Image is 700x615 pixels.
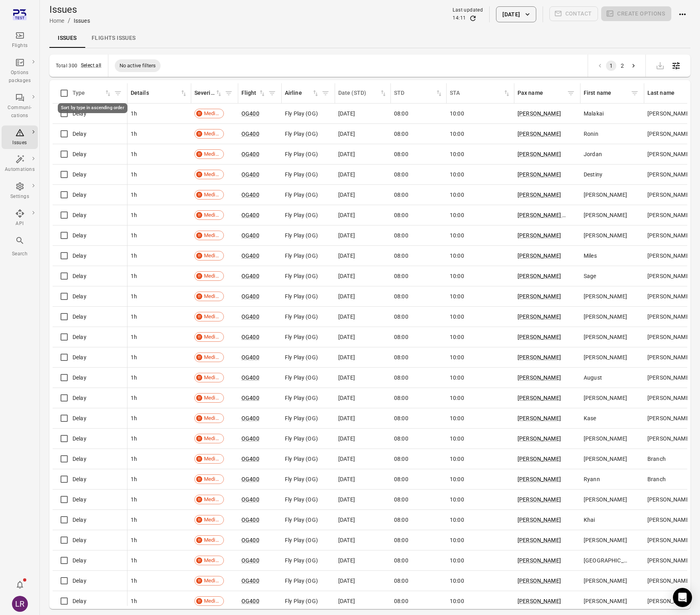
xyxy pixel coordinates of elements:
div: STA [450,89,503,98]
span: Flight [241,89,266,98]
button: Laufey Rut [9,593,31,615]
span: Fly Play (OG) [285,191,318,199]
span: August [584,374,602,382]
span: Fly Play (OG) [285,170,318,178]
span: Medium [201,110,224,118]
span: [DATE] [338,333,355,341]
span: 08:00 [394,394,408,402]
span: Airline [285,89,320,98]
a: Flights issues [85,29,142,48]
div: Sort by airline in ascending order [285,89,320,98]
span: Fly Play (OG) [285,394,318,402]
li: / [68,16,71,25]
span: 08:00 [394,414,408,422]
span: [PERSON_NAME] [584,435,627,443]
button: Search [2,233,38,260]
a: [PERSON_NAME] [518,110,561,117]
span: [DATE] [338,150,355,158]
a: OG400 [241,374,259,381]
span: [DATE] [338,353,355,361]
span: Delay [73,170,86,178]
span: Delay [73,191,86,199]
span: 08:00 [394,252,408,260]
div: Sort by details in ascending order [131,89,188,98]
span: Medium [201,191,224,199]
span: Malakai [584,110,604,118]
a: OG400 [241,334,259,340]
span: Medium [201,130,224,138]
span: Delay [73,374,86,382]
span: [DATE] [338,231,355,239]
div: Issues [74,17,90,25]
span: 1h [131,455,137,463]
span: Type [73,89,112,98]
span: Delay [73,353,86,361]
span: No active filters [115,62,161,70]
span: Fly Play (OG) [285,231,318,239]
span: 08:00 [394,374,408,382]
span: 10:00 [450,252,464,260]
span: Delay [73,333,86,341]
span: [PERSON_NAME] [584,333,627,341]
div: Options packages [5,69,35,85]
div: Sort by flight in ascending order [241,89,266,98]
span: 10:00 [450,414,464,422]
span: Delay [73,435,86,443]
span: [DATE] [338,455,355,463]
span: 1h [131,170,137,178]
a: [PERSON_NAME] [518,456,561,462]
span: Miles [584,252,597,260]
span: Delay [73,394,86,402]
span: 10:00 [450,333,464,341]
span: Fly Play (OG) [285,374,318,382]
a: OG400 [241,557,259,564]
button: Open table configuration [668,58,684,74]
span: [PERSON_NAME] [584,191,627,199]
div: First name [584,89,629,98]
a: OG400 [241,192,259,198]
span: [PERSON_NAME] [647,333,691,341]
span: Delay [73,272,86,280]
span: [DATE] [338,414,355,422]
div: STD [394,89,435,98]
span: Fly Play (OG) [285,313,318,321]
span: 10:00 [450,353,464,361]
span: 10:00 [450,374,464,382]
span: [PERSON_NAME] [584,292,627,300]
a: [PERSON_NAME] [518,192,561,198]
span: 08:00 [394,435,408,443]
a: [PERSON_NAME] [518,374,561,381]
span: STD [394,89,443,98]
span: Medium [201,170,224,178]
span: 08:00 [394,231,408,239]
button: Go to next page [628,61,639,71]
a: OG400 [241,435,259,442]
span: Fly Play (OG) [285,292,318,300]
span: 10:00 [450,394,464,402]
a: [PERSON_NAME] [518,334,561,340]
span: [PERSON_NAME] [584,455,627,463]
span: [DATE] [338,252,355,260]
span: Delay [73,130,86,138]
span: 1h [131,394,137,402]
span: [DATE] [338,292,355,300]
span: Date (STD) [338,89,387,98]
a: OG400 [241,537,259,543]
nav: Local navigation [49,29,690,48]
span: Filter by type [112,87,124,99]
span: Ronin [584,130,598,138]
span: 10:00 [450,130,464,138]
div: Last updated [453,6,483,14]
a: API [2,206,38,230]
span: [PERSON_NAME] [584,211,627,219]
span: [PERSON_NAME] [647,394,691,402]
span: 1h [131,211,137,219]
a: OG400 [241,253,259,259]
span: [PERSON_NAME] [647,374,691,382]
span: [PERSON_NAME] [647,435,691,443]
div: Date (STD) [338,89,379,98]
div: API [5,220,35,228]
span: Sage [584,272,596,280]
span: 08:00 [394,313,408,321]
div: Sort by type in ascending order [58,103,127,113]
